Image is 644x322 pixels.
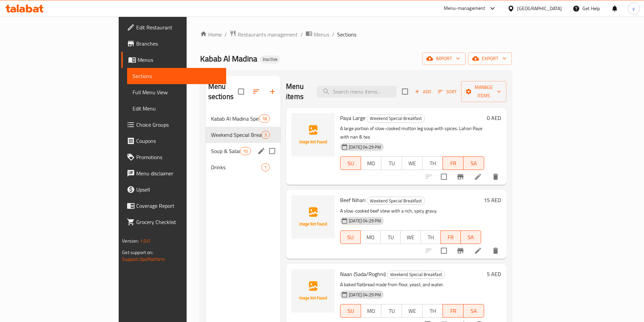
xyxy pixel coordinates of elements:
[474,173,482,181] a: Edit menu item
[367,115,425,122] span: Weekend Special Breakfast
[256,146,266,156] button: edit
[121,165,226,181] a: Menu disclaimer
[200,30,512,39] nav: breadcrumb
[133,88,221,96] span: Full Menu View
[340,124,484,141] p: A large portion of slow-cooked mutton leg soup with spices. Lahori Paye with nan & tea
[437,244,451,258] span: Select to update
[340,269,386,279] span: Naan (Sada/Roghni)
[340,207,481,215] p: A slow-cooked beef stew with a rich, spicy gravy.
[122,255,165,264] a: Support.OpsPlatform
[484,195,501,205] h6: 15 AED
[487,243,504,259] button: delete
[264,83,281,100] button: Add section
[463,232,478,242] span: SA
[633,5,635,12] span: y
[364,158,379,168] span: MO
[136,169,221,177] span: Menu disclaimer
[291,113,335,156] img: Paya Large
[136,153,221,161] span: Promotions
[340,304,361,318] button: SU
[286,81,308,102] h2: Menu items
[387,271,445,278] span: Weekend Special Breakfast
[412,86,434,97] button: Add
[444,232,458,242] span: FR
[136,218,221,226] span: Grocery Checklist
[422,156,443,170] button: TH
[463,304,484,318] button: SA
[260,56,280,62] span: Inactive
[363,232,378,242] span: MO
[402,304,423,318] button: WE
[340,156,361,170] button: SU
[425,306,440,316] span: TH
[291,195,335,239] img: Beef Nihari
[122,248,153,257] span: Get support on:
[414,88,432,96] span: Add
[136,185,221,194] span: Upsell
[425,158,440,168] span: TH
[121,149,226,165] a: Promotions
[384,158,399,168] span: TU
[248,83,264,100] span: Sort sections
[444,4,485,13] div: Menu-management
[343,158,358,168] span: SU
[121,198,226,214] a: Coverage Report
[230,30,298,39] a: Restaurants management
[140,237,150,245] span: 1.0.0
[434,86,461,97] span: Sort items
[436,86,458,97] button: Sort
[361,304,382,318] button: MO
[343,306,358,316] span: SU
[206,159,281,175] div: Drinks1
[136,121,221,129] span: Choice Groups
[262,132,269,138] span: 3
[381,156,402,170] button: TU
[259,116,269,122] span: 18
[384,306,399,316] span: TU
[337,30,356,39] span: Sections
[138,56,221,64] span: Menus
[446,306,461,316] span: FR
[306,30,329,39] a: Menus
[403,232,418,242] span: WE
[240,147,251,155] div: items
[422,52,466,65] button: import
[211,147,240,155] span: Soup & Salads
[127,68,226,84] a: Sections
[517,5,562,12] div: [GEOGRAPHIC_DATA]
[381,304,402,318] button: TU
[340,195,365,205] span: Beef Nihari
[346,292,384,298] span: [DATE] 04:29 PM
[487,269,501,279] h6: 5 AED
[121,35,226,52] a: Branches
[452,169,469,185] button: Branch-specific-item
[136,23,221,31] span: Edit Restaurant
[211,115,259,123] span: Kabab Al Madina Special Breakfast
[474,54,506,63] span: export
[211,131,261,139] span: Weekend Special Breakfast
[474,247,482,255] a: Edit menu item
[428,54,460,63] span: import
[438,88,457,96] span: Sort
[461,81,506,102] button: Manage items
[136,137,221,145] span: Coupons
[446,158,461,168] span: FR
[422,304,443,318] button: TH
[466,306,481,316] span: SA
[133,104,221,113] span: Edit Menu
[380,230,401,244] button: TU
[121,214,226,230] a: Grocery Checklist
[211,163,261,171] span: Drinks
[206,110,281,127] div: Kabab Al Madina Special Breakfast18
[487,169,504,185] button: delete
[136,40,221,48] span: Branches
[121,52,226,68] a: Menus
[121,117,226,133] a: Choice Groups
[487,113,501,123] h6: 0 AED
[400,230,421,244] button: WE
[238,30,298,39] span: Restaurants management
[133,72,221,80] span: Sections
[343,232,358,242] span: SU
[364,306,379,316] span: MO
